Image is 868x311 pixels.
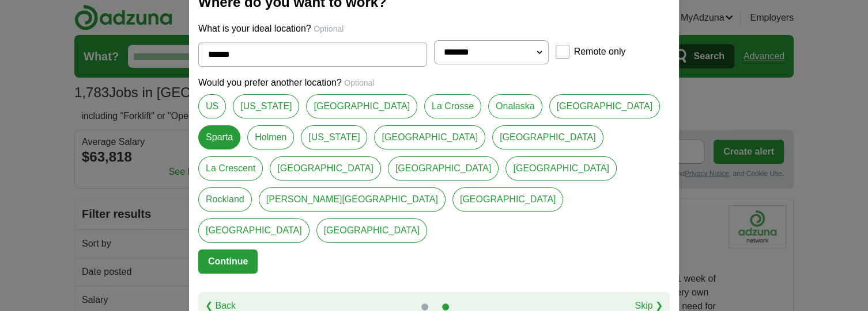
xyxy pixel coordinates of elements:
[314,24,344,33] span: Optional
[198,76,670,90] p: Would you prefer another location?
[424,94,481,118] a: La Crosse
[574,45,626,59] label: Remote only
[259,187,446,212] a: [PERSON_NAME][GEOGRAPHIC_DATA]
[198,94,226,118] a: US
[492,125,603,149] a: [GEOGRAPHIC_DATA]
[374,125,485,149] a: [GEOGRAPHIC_DATA]
[306,94,417,118] a: [GEOGRAPHIC_DATA]
[198,187,252,212] a: Rockland
[198,22,670,36] p: What is your ideal location?
[301,125,367,149] a: [US_STATE]
[344,78,374,87] span: Optional
[198,249,258,274] button: Continue
[198,156,263,181] a: La Crescent
[488,94,542,118] a: Onalaska
[549,94,661,118] a: [GEOGRAPHIC_DATA]
[247,125,294,149] a: Holmen
[316,218,428,243] a: [GEOGRAPHIC_DATA]
[198,218,310,243] a: [GEOGRAPHIC_DATA]
[270,156,381,181] a: [GEOGRAPHIC_DATA]
[388,156,499,181] a: [GEOGRAPHIC_DATA]
[233,94,299,118] a: [US_STATE]
[452,187,564,212] a: [GEOGRAPHIC_DATA]
[505,156,617,181] a: [GEOGRAPHIC_DATA]
[198,125,240,149] a: Sparta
